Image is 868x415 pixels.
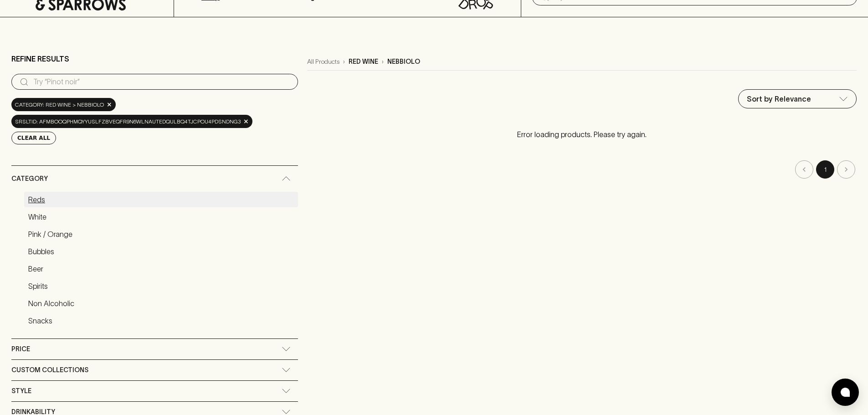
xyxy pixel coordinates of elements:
span: Category [11,173,48,184]
a: Pink / Orange [24,226,298,242]
input: Try “Pinot noir” [33,75,291,89]
span: Style [11,385,31,397]
p: red wine [349,57,378,67]
span: × [243,117,249,126]
p: Error loading products. Please try again. [307,120,857,149]
a: Bubbles [24,244,298,259]
a: All Products [307,57,339,67]
div: Price [11,339,298,359]
div: Custom Collections [11,360,298,380]
a: Spirits [24,278,298,294]
div: Category [11,166,298,192]
p: Sort by Relevance [747,93,811,104]
span: srsltid: AfmBOoqpHMQYyUSLFzbvEQFR9N6wLnAutEdqulBQ4TJCpOu4pdSNdng3 [15,117,241,126]
span: Price [11,343,30,355]
p: › [343,57,345,67]
a: Reds [24,192,298,207]
a: Beer [24,261,298,277]
button: Clear All [11,132,56,144]
span: × [107,100,112,109]
div: Sort by Relevance [739,90,856,108]
span: Category: red wine > nebbiolo [15,100,104,109]
img: bubble-icon [841,388,850,397]
a: White [24,209,298,225]
p: › [382,57,384,67]
span: Custom Collections [11,364,88,376]
p: nebbiolo [387,57,420,67]
button: page 1 [816,160,834,179]
nav: pagination navigation [307,160,857,179]
div: Style [11,381,298,401]
p: Refine Results [11,53,69,64]
a: Non Alcoholic [24,296,298,311]
a: Snacks [24,313,298,328]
